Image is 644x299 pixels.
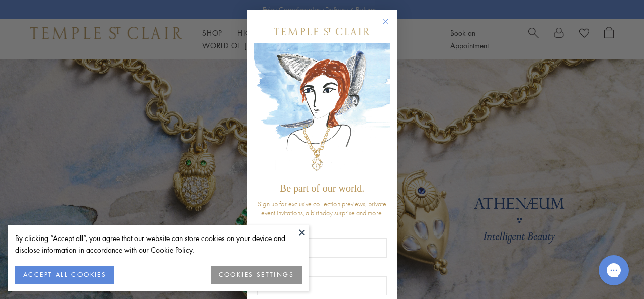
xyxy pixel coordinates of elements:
img: c4a9eb12-d91a-4d4a-8ee0-386386f4f338.jpeg [254,43,390,177]
span: Be part of our world. [280,183,364,194]
button: Close dialog [384,20,397,33]
span: Sign up for exclusive collection previews, private event invitations, a birthday surprise and more. [258,199,386,217]
button: ACCEPT ALL COOKIES [15,266,114,284]
div: By clicking “Accept all”, you agree that our website can store cookies on your device and disclos... [15,232,302,256]
img: Temple St. Clair [274,28,370,35]
button: COOKIES SETTINGS [211,266,302,284]
iframe: Gorgias live chat messenger [594,252,634,289]
input: Email [257,238,387,258]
